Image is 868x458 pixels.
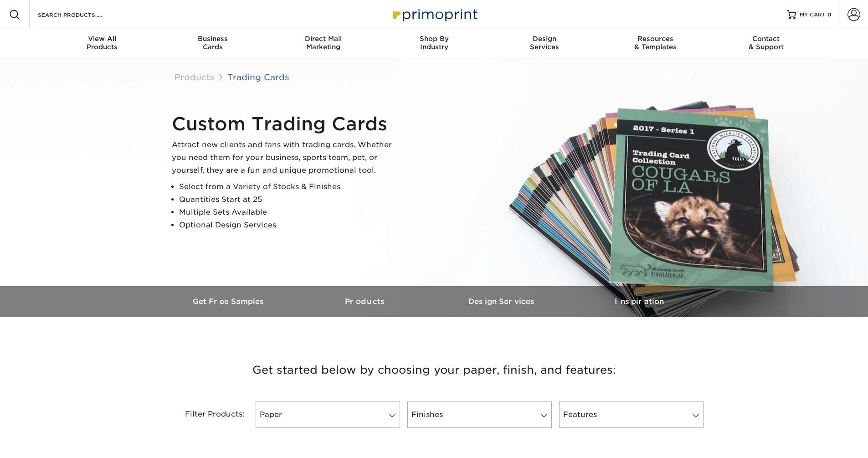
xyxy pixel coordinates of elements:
h1: Custom Trading Cards [172,113,400,135]
span: Direct Mail [268,35,379,43]
div: Filter Products: [161,401,252,428]
span: 0 [827,11,832,18]
h3: Get Free Samples [161,297,298,306]
h3: Get started below by choosing your paper, finish, and features: [168,350,701,391]
a: Resources& Templates [600,29,711,58]
div: Products [47,35,158,51]
li: Select from a Variety of Stocks & Finishes [179,180,400,193]
span: Design [489,35,600,43]
a: BusinessCards [157,29,268,58]
a: Inspiration [571,286,708,317]
span: View All [47,35,158,43]
a: Features [559,401,704,428]
h3: Inspiration [571,297,708,306]
span: MY CART [800,11,826,19]
a: Contact& Support [711,29,822,58]
a: Products [298,286,434,317]
span: Business [157,35,268,43]
a: Shop ByIndustry [379,29,489,58]
a: Get Free Samples [161,286,298,317]
input: SEARCH PRODUCTS..... [37,9,126,20]
h3: Design Services [434,297,571,306]
div: Marketing [268,35,379,51]
div: Industry [379,35,489,51]
a: Paper [256,401,400,428]
p: Attract new clients and fans with trading cards. Whether you need them for your business, sports ... [172,139,400,177]
li: Optional Design Services [179,219,400,232]
span: Contact [711,35,822,43]
div: & Support [711,35,822,51]
h3: Products [298,297,434,306]
img: Primoprint [389,5,480,24]
li: Quantities Start at 25 [179,193,400,206]
a: DesignServices [489,29,600,58]
a: Finishes [407,401,552,428]
span: Resources [600,35,711,43]
a: Direct MailMarketing [268,29,379,58]
div: Cards [157,35,268,51]
a: Products [175,72,215,82]
div: & Templates [600,35,711,51]
li: Multiple Sets Available [179,206,400,219]
a: Trading Cards [227,72,289,82]
div: Services [489,35,600,51]
span: Shop By [379,35,489,43]
a: View AllProducts [47,29,158,58]
a: Design Services [434,286,571,317]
